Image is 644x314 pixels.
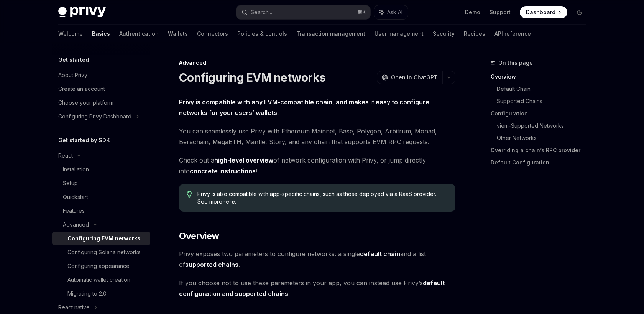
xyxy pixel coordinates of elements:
[58,71,87,80] div: About Privy
[497,95,592,107] a: Supported Chains
[58,25,83,43] a: Welcome
[296,25,365,43] a: Transaction management
[491,107,592,120] a: Configuration
[464,25,485,43] a: Recipes
[58,7,106,18] img: dark logo
[58,98,113,107] div: Choose your platform
[52,273,150,287] a: Automatic wallet creation
[63,206,85,215] div: Features
[491,156,592,169] a: Default Configuration
[52,190,150,204] a: Quickstart
[67,289,107,298] div: Migrating to 2.0
[63,179,78,188] div: Setup
[58,84,105,94] div: Create an account
[236,5,370,19] button: Search...⌘K
[168,25,188,43] a: Wallets
[58,55,89,64] h5: Get started
[63,220,89,229] div: Advanced
[497,120,592,132] a: viem-Supported Networks
[377,71,442,84] button: Open in ChatGPT
[374,5,408,19] button: Ask AI
[179,248,455,270] span: Privy exposes two parameters to configure networks: a single and a list of .
[197,190,448,205] span: Privy is also compatible with app-specific chains, such as those deployed via a RaaS provider. Se...
[179,71,325,84] h1: Configuring EVM networks
[179,59,455,67] div: Advanced
[526,8,555,16] span: Dashboard
[179,98,429,117] strong: Privy is compatible with any EVM-compatible chain, and makes it easy to configure networks for yo...
[67,234,140,243] div: Configuring EVM networks
[58,151,73,160] div: React
[52,232,150,245] a: Configuring EVM networks
[497,132,592,144] a: Other Networks
[490,8,511,16] a: Support
[520,6,567,18] a: Dashboard
[52,163,150,176] a: Installation
[58,136,110,145] h5: Get started by SDK
[179,230,219,242] span: Overview
[92,25,110,43] a: Basics
[387,8,402,16] span: Ask AI
[67,261,130,271] div: Configuring appearance
[465,8,480,16] a: Demo
[190,167,256,175] a: concrete instructions
[197,25,228,43] a: Connectors
[187,191,192,198] svg: Tip
[360,250,400,258] strong: default chain
[497,83,592,95] a: Default Chain
[251,8,272,17] div: Search...
[58,303,90,312] div: React native
[491,71,592,83] a: Overview
[391,74,438,81] span: Open in ChatGPT
[185,261,238,268] strong: supported chains
[222,198,235,205] a: here
[67,248,141,257] div: Configuring Solana networks
[573,6,586,18] button: Toggle dark mode
[360,250,400,258] a: default chain
[237,25,287,43] a: Policies & controls
[52,259,150,273] a: Configuring appearance
[491,144,592,156] a: Overriding a chain’s RPC provider
[358,9,366,15] span: ⌘ K
[185,261,238,269] a: supported chains
[119,25,159,43] a: Authentication
[214,156,273,164] a: high-level overview
[52,96,150,110] a: Choose your platform
[52,287,150,301] a: Migrating to 2.0
[52,82,150,96] a: Create an account
[52,245,150,259] a: Configuring Solana networks
[52,204,150,218] a: Features
[63,192,88,202] div: Quickstart
[63,165,89,174] div: Installation
[179,278,455,299] span: If you choose not to use these parameters in your app, you can instead use Privy’s .
[375,25,424,43] a: User management
[498,58,533,67] span: On this page
[179,126,455,147] span: You can seamlessly use Privy with Ethereum Mainnet, Base, Polygon, Arbitrum, Monad, Berachain, Me...
[433,25,455,43] a: Security
[58,112,131,121] div: Configuring Privy Dashboard
[52,68,150,82] a: About Privy
[179,155,455,176] span: Check out a of network configuration with Privy, or jump directly into !
[52,176,150,190] a: Setup
[67,275,130,284] div: Automatic wallet creation
[495,25,531,43] a: API reference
